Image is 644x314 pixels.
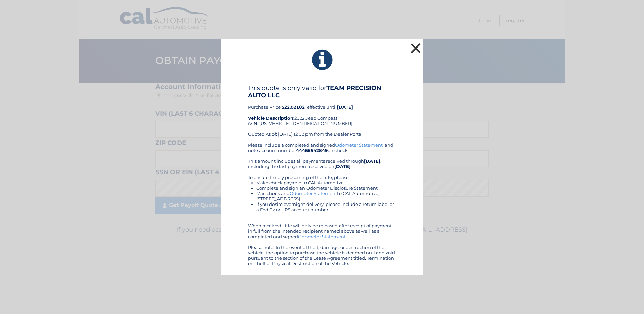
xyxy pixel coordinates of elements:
b: [DATE] [334,164,351,169]
strong: Vehicle Description: [248,115,294,121]
b: 44455542849 [296,148,328,153]
div: Purchase Price: , effective until 2022 Jeep Compass (VIN: [US_VEHICLE_IDENTIFICATION_NUMBER]) Quo... [248,84,396,142]
b: $22,021.82 [282,104,305,110]
b: [DATE] [364,158,380,164]
button: × [409,41,422,55]
h4: This quote is only valid for [248,84,396,99]
div: Please include a completed and signed , and note account number on check. This amount includes al... [248,142,396,266]
a: Odometer Statement [298,234,346,239]
li: Complete and sign an Odometer Disclosure Statement [256,185,396,191]
a: Odometer Statement [290,191,337,196]
b: [DATE] [337,104,353,110]
li: If you desire overnight delivery, please include a return label or a Fed Ex or UPS account number. [256,201,396,212]
a: Odometer Statement [335,142,383,148]
b: TEAM PRECISION AUTO LLC [248,84,381,99]
li: Mail check and to CAL Automotive, [STREET_ADDRESS] [256,191,396,201]
li: Make check payable to CAL Automotive [256,180,396,185]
